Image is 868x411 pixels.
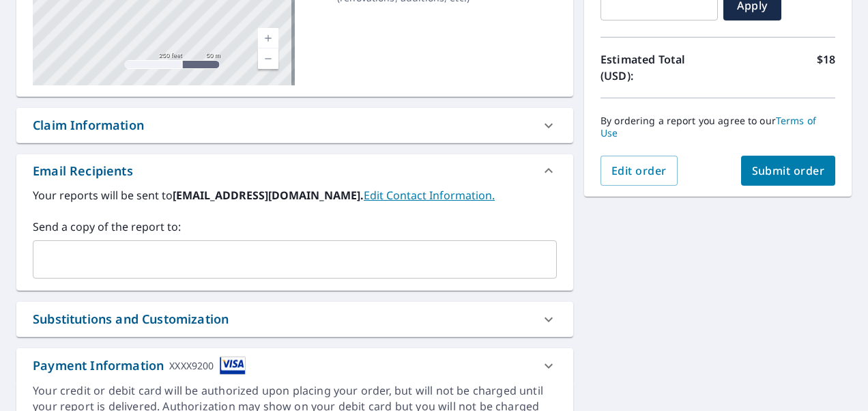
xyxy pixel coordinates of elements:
[33,162,133,180] div: Email Recipients
[601,51,718,84] p: Estimated Total (USD):
[364,188,495,203] a: EditContactInfo
[601,115,835,139] p: By ordering a report you agree to our
[752,163,825,178] span: Submit order
[601,114,816,139] a: Terms of Use
[601,156,678,186] button: Edit order
[33,116,144,134] div: Claim Information
[258,28,278,48] a: Current Level 17, Zoom In
[33,187,557,203] label: Your reports will be sent to
[16,108,573,143] div: Claim Information
[741,156,836,186] button: Submit order
[258,48,278,69] a: Current Level 17, Zoom Out
[169,356,214,375] div: XXXX9200
[16,154,573,187] div: Email Recipients
[817,51,835,84] p: $18
[33,310,229,328] div: Substitutions and Customization
[16,348,573,383] div: Payment InformationXXXX9200cardImage
[220,356,246,375] img: cardImage
[173,188,364,203] b: [EMAIL_ADDRESS][DOMAIN_NAME].
[33,356,246,375] div: Payment Information
[33,218,557,235] label: Send a copy of the report to:
[16,302,573,337] div: Substitutions and Customization
[611,163,667,178] span: Edit order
